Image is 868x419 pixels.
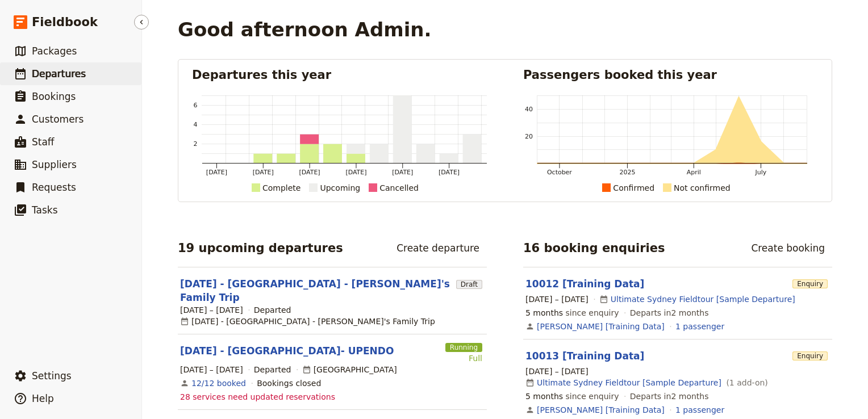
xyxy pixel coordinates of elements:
tspan: [DATE] [392,169,413,176]
a: [DATE] - [GEOGRAPHIC_DATA]- UPENDO [180,344,394,358]
tspan: 20 [525,133,533,140]
tspan: [DATE] [299,169,320,176]
a: [DATE] - [GEOGRAPHIC_DATA] - [PERSON_NAME]'s Family Trip [180,277,452,304]
span: Staff [32,136,55,148]
a: 10013 [Training Data] [525,350,644,362]
div: Departed [254,304,291,316]
h2: Departures this year [192,66,487,83]
a: Ultimate Sydney Fieldtour [Sample Departure] [537,377,721,388]
a: View the passengers for this booking [675,404,724,416]
tspan: 2025 [619,169,635,176]
div: Not confirmed [674,181,731,195]
button: Hide menu [134,15,149,30]
tspan: 4 [194,121,198,128]
tspan: April [687,169,701,176]
tspan: [DATE] [206,169,227,176]
tspan: 40 [525,106,533,113]
span: Help [32,393,54,404]
tspan: [DATE] [345,169,366,176]
span: 5 months [525,308,563,317]
tspan: [DATE] [439,169,460,176]
tspan: [DATE] [253,169,274,176]
span: Running [445,343,482,352]
div: [GEOGRAPHIC_DATA] [302,364,397,375]
span: Fieldbook [32,14,98,31]
tspan: 6 [194,102,198,109]
span: Bookings [32,91,76,102]
span: Departs in 2 months [630,391,709,402]
a: 10012 [Training Data] [525,278,644,290]
span: ( 1 add-on ) [724,377,768,388]
div: Full [445,353,482,364]
span: [DATE] – [DATE] [525,294,589,305]
a: View the passengers for this booking [675,321,724,332]
div: Upcoming [320,181,360,195]
span: [DATE] – [DATE] [180,304,243,316]
a: View the bookings for this departure [191,378,246,389]
span: Departures [32,68,86,79]
span: Customers [32,114,84,125]
span: Enquiry [792,279,828,288]
h2: 16 booking enquiries [523,240,665,257]
span: Departs in 2 months [630,307,709,319]
span: [DATE] – [DATE] [180,364,243,375]
tspan: July [755,169,767,176]
h2: Passengers booked this year [523,66,818,83]
span: Enquiry [792,351,828,361]
a: Ultimate Sydney Fieldtour [Sample Departure] [611,294,795,305]
a: Create booking [744,238,832,258]
span: since enquiry [525,391,619,402]
span: [DATE] – [DATE] [525,366,589,377]
a: [PERSON_NAME] [Training Data] [537,321,665,332]
div: Departed [254,364,291,375]
h2: 19 upcoming departures [178,240,343,257]
span: Tasks [32,204,58,216]
div: Bookings closed [257,378,321,389]
tspan: 2 [194,140,198,148]
span: 5 months [525,392,563,401]
span: Draft [456,280,482,289]
tspan: October [547,169,572,176]
span: since enquiry [525,307,619,319]
a: [PERSON_NAME] [Training Data] [537,404,665,416]
span: Suppliers [32,159,77,170]
span: Requests [32,182,76,193]
div: [DATE] - [GEOGRAPHIC_DATA] - [PERSON_NAME]'s Family Trip [180,316,435,327]
h1: Good afternoon Admin. [178,18,431,41]
span: 28 services need updated reservations [180,391,335,403]
div: Cancelled [379,181,419,195]
div: Complete [262,181,301,195]
span: Settings [32,370,72,382]
div: Confirmed [613,181,654,195]
span: Packages [32,45,77,57]
a: Create departure [389,238,487,258]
